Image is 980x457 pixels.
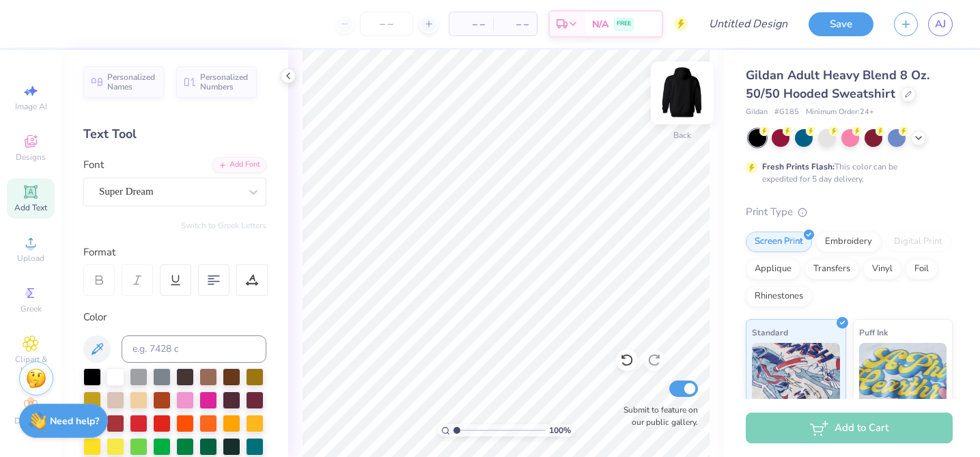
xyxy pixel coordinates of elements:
span: Personalized Names [107,72,156,92]
label: Font [83,157,104,173]
span: FREE [617,19,631,29]
span: AJ [935,16,946,32]
span: Personalized Numbers [200,72,249,92]
div: Rhinestones [746,286,812,307]
div: Text Tool [83,125,266,143]
label: Submit to feature on our public gallery. [616,404,698,428]
div: Add Font [212,157,266,173]
span: Gildan Adult Heavy Blend 8 Oz. 50/50 Hooded Sweatshirt [746,67,929,102]
span: Image AI [15,101,47,112]
span: Gildan [746,107,768,118]
span: # G185 [774,107,799,118]
div: Print Type [746,204,953,220]
span: – – [458,17,485,31]
span: Puff Ink [859,325,888,340]
div: Embroidery [816,232,881,252]
span: Minimum Order: 24 + [806,107,874,118]
img: Standard [752,343,840,411]
a: AJ [928,12,953,36]
span: Add Text [14,202,47,213]
div: Color [83,309,266,325]
input: e.g. 7428 c [122,335,266,363]
span: Upload [17,253,44,264]
span: 100 % [549,424,571,437]
strong: Fresh Prints Flash: [762,161,835,172]
div: Transfers [804,259,859,279]
button: Switch to Greek Letters [181,220,266,231]
span: N/A [592,17,608,31]
div: Back [673,129,691,141]
span: Clipart & logos [7,354,55,376]
span: – – [501,17,529,31]
div: Vinyl [863,259,901,279]
input: – – [360,12,413,36]
span: Decorate [14,415,47,426]
strong: Need help? [50,415,99,428]
div: Applique [746,259,800,279]
div: Digital Print [885,232,951,252]
div: Foil [906,259,938,279]
div: This color can be expedited for 5 day delivery. [762,161,930,185]
span: Designs [16,152,46,163]
span: Greek [20,303,42,314]
div: Screen Print [746,232,812,252]
input: Untitled Design [698,10,798,38]
div: Format [83,245,268,260]
img: Back [655,66,710,120]
button: Save [809,12,873,36]
img: Puff Ink [859,343,947,411]
span: Standard [752,325,788,340]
